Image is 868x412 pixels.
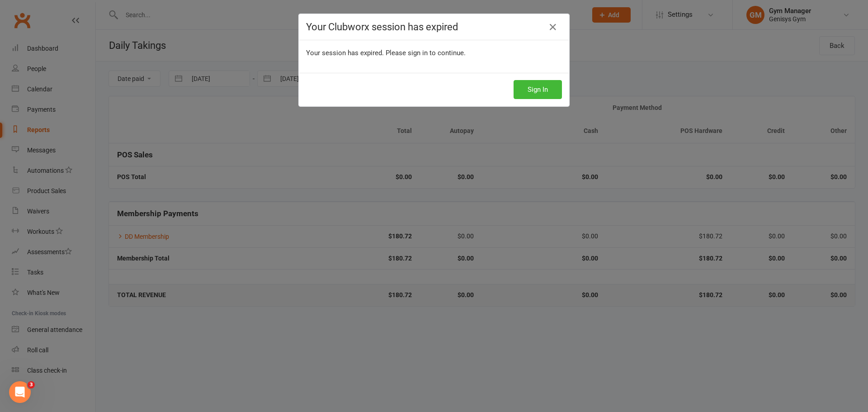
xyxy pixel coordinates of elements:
iframe: Intercom live chat [9,381,31,403]
a: Close [546,20,560,34]
span: 3 [28,381,35,388]
button: Sign In [514,80,562,99]
span: Your session has expired. Please sign in to continue. [306,49,466,57]
h4: Your Clubworx session has expired [306,21,562,33]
